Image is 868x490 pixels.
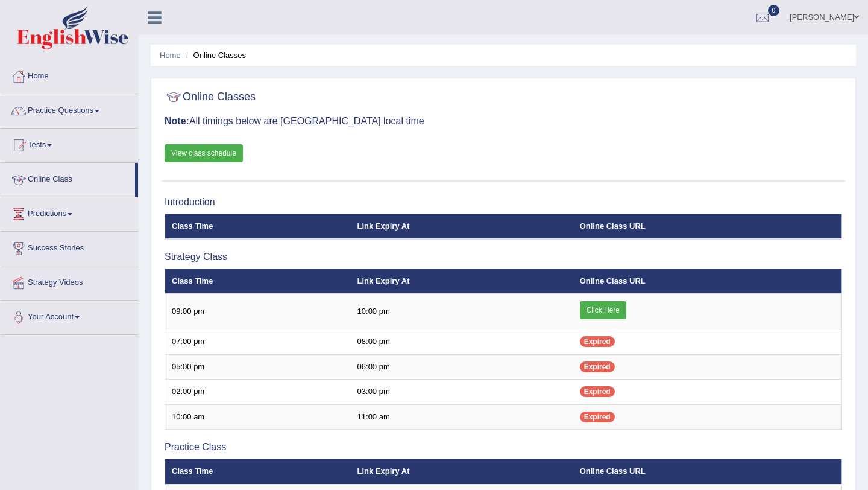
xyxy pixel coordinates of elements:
td: 05:00 pm [165,354,351,380]
h2: Online Classes [165,88,256,106]
span: Expired [580,412,615,422]
th: Online Class URL [573,459,842,485]
td: 10:00 am [165,404,351,430]
th: Online Class URL [573,214,842,239]
h3: All timings below are [GEOGRAPHIC_DATA] local time [165,116,842,127]
span: 0 [768,5,780,16]
a: Home [160,51,181,60]
span: Expired [580,361,615,372]
a: Tests [1,129,138,159]
td: 10:00 pm [351,294,573,329]
th: Class Time [165,459,351,485]
th: Link Expiry At [351,214,573,239]
h3: Practice Class [165,442,842,453]
td: 06:00 pm [351,354,573,380]
th: Class Time [165,269,351,294]
th: Link Expiry At [351,269,573,294]
td: 07:00 pm [165,329,351,355]
th: Online Class URL [573,269,842,294]
a: Success Stories [1,232,138,262]
a: Click Here [580,301,626,319]
h3: Strategy Class [165,252,842,262]
a: Online Class [1,163,135,193]
a: View class schedule [165,144,243,162]
td: 08:00 pm [351,329,573,355]
a: Your Account [1,301,138,331]
td: 02:00 pm [165,380,351,405]
td: 03:00 pm [351,380,573,405]
a: Home [1,60,138,90]
a: Practice Questions [1,94,138,124]
td: 11:00 am [351,404,573,430]
h3: Introduction [165,197,842,208]
b: Note: [165,116,189,126]
a: Strategy Videos [1,266,138,296]
span: Expired [580,336,615,347]
span: Expired [580,386,615,397]
td: 09:00 pm [165,294,351,329]
th: Class Time [165,214,351,239]
th: Link Expiry At [351,459,573,485]
li: Online Classes [183,49,246,61]
a: Predictions [1,197,138,227]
